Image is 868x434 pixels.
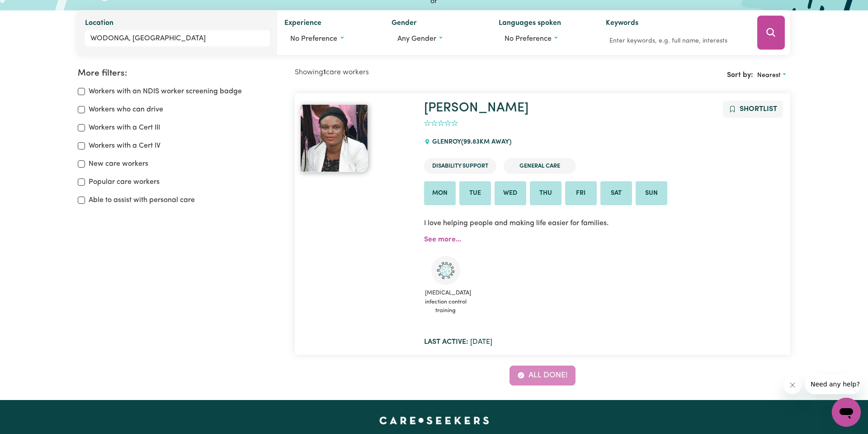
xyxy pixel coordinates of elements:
[424,285,467,318] span: [MEDICAL_DATA] infection control training
[723,101,783,118] button: Add to shortlist
[499,18,561,30] label: Languages spoken
[727,72,753,79] span: Sort by:
[757,16,785,50] button: Search
[424,118,458,129] div: add rating by typing an integer from 0 to 5 or pressing arrow keys
[459,181,491,206] li: Available on Tue
[753,68,790,82] button: Sort search results
[300,104,413,172] a: Elena
[740,106,777,113] span: Shortlist
[495,181,526,206] li: Available on Wed
[431,256,460,285] img: CS Academy: COVID-19 Infection Control Training course completed
[424,158,496,174] li: Disability Support
[424,181,456,206] li: Available on Mon
[424,338,468,346] b: Last active:
[89,104,163,115] label: Workers who can drive
[600,181,632,206] li: Available on Sat
[284,30,377,48] button: Worker experience options
[636,181,667,206] li: Available on Sun
[89,195,195,206] label: Able to assist with personal care
[606,18,638,30] label: Keywords
[379,416,489,424] a: Careseekers home page
[89,177,160,188] label: Popular care workers
[397,35,436,43] span: Any gender
[424,338,492,346] span: [DATE]
[392,30,484,48] button: Worker gender preference
[300,104,368,172] img: View Elena's profile
[78,68,284,79] h2: More filters:
[832,398,861,427] iframe: Button to launch messaging window
[783,376,802,394] iframe: Close message
[565,181,597,206] li: Available on Fri
[392,18,417,30] label: Gender
[424,101,528,115] a: [PERSON_NAME]
[89,122,160,133] label: Workers with a Cert III
[85,30,270,47] input: Enter a suburb
[504,158,576,174] li: General Care
[505,35,552,43] span: No preference
[89,140,160,151] label: Workers with a Cert IV
[85,18,113,30] label: Location
[295,68,542,77] h2: Showing care workers
[89,159,148,169] label: New care workers
[284,18,321,30] label: Experience
[530,181,561,206] li: Available on Thu
[606,34,745,48] input: Enter keywords, e.g. full name, interests
[424,212,785,234] p: I love helping people and making life easier for families.
[424,236,461,243] a: See more...
[323,69,326,76] b: 1
[757,72,781,79] span: Nearest
[805,374,861,394] iframe: Message from company
[89,86,242,97] label: Workers with an NDIS worker screening badge
[499,30,591,48] button: Worker language preferences
[424,130,517,154] div: GLENROY
[290,35,337,43] span: No preference
[461,139,511,145] span: ( 99.83 km away)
